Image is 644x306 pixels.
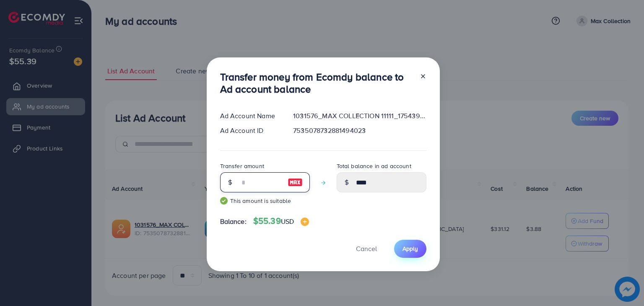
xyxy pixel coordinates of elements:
img: guide [220,197,228,205]
div: Ad Account Name [213,111,287,121]
span: Cancel [356,244,377,253]
label: Total balance in ad account [337,162,411,170]
img: image [301,218,309,226]
label: Transfer amount [220,162,264,170]
img: image [288,177,303,187]
button: Apply [394,240,426,258]
div: 1031576_MAX COLLECTION 11111_1754397364319 [286,111,433,121]
div: Ad Account ID [213,126,287,135]
span: Balance: [220,217,247,226]
h3: Transfer money from Ecomdy balance to Ad account balance [220,71,413,95]
button: Cancel [345,240,387,258]
span: Apply [402,244,418,253]
span: USD [281,217,294,226]
small: This amount is suitable [220,197,310,205]
div: 7535078732881494023 [286,126,433,135]
h4: $55.39 [253,216,309,226]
